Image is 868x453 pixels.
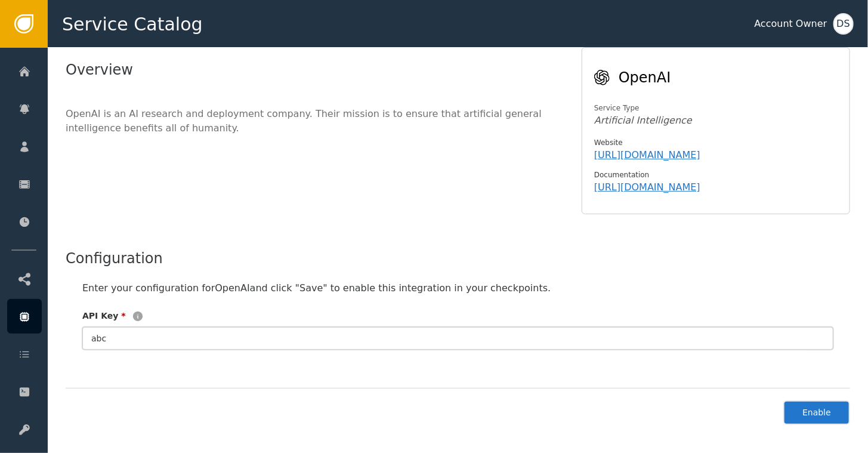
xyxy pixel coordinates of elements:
[594,103,838,113] div: Service Type
[783,400,850,425] button: Enable
[66,108,542,134] span: OpenAI is an AI research and deployment company. Their mission is to ensure that artificial gener...
[66,59,563,81] div: Overview
[755,17,827,31] div: Account Owner
[594,170,838,180] div: Documentation
[62,11,203,38] span: Service Catalog
[594,113,838,128] div: Artificial Intelligence
[66,248,850,269] div: Configuration
[833,13,854,35] button: DS
[82,310,126,322] label: API Key
[619,67,838,88] div: OpenAI
[594,137,838,148] div: Website
[82,281,833,295] div: Enter your configuration for OpenAI and click "Save" to enable this integration in your checkpoints.
[594,181,700,193] a: [URL][DOMAIN_NAME]
[594,149,700,161] a: [URL][DOMAIN_NAME]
